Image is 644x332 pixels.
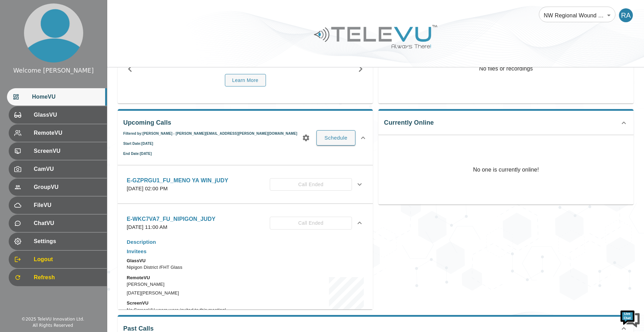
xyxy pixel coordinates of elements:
[127,264,260,271] p: Nipigon District /FHT Glass
[36,36,117,45] div: Chat with us now
[127,307,260,314] p: No ScreenVU users were invited to this meeting!
[32,93,101,101] span: HomeVU
[34,255,101,264] span: Logout
[9,142,107,160] div: ScreenVU
[619,8,633,22] div: RA
[313,22,438,51] img: Logo
[34,147,101,155] span: ScreenVU
[539,6,615,25] div: NW Regional Wound Care
[127,223,215,231] p: [DATE] 11:00 AM
[9,160,107,178] div: CamVU
[620,308,641,329] img: Chat Widget
[7,88,107,106] div: HomeVU
[9,215,107,232] div: ChatVU
[34,183,101,191] span: GroupVU
[127,300,260,307] p: ScreenVU
[127,238,260,246] p: Description
[121,211,369,235] div: E-WKC7VA7_FU_NIPIGON_JUDY[DATE] 11:00 AMCall Ended
[12,32,29,50] img: d_736959983_company_1615157101543_736959983
[34,219,101,227] span: ChatVU
[127,185,228,193] p: [DATE] 02:00 PM
[34,201,101,209] span: FileVU
[21,316,84,322] div: © 2025 TeleVU Innovation Ltd.
[9,251,107,268] div: Logout
[9,269,107,286] div: Refresh
[34,165,101,173] span: CamVU
[9,179,107,196] div: GroupVU
[34,237,101,246] span: Settings
[13,66,94,75] div: Welcome [PERSON_NAME]
[40,88,96,158] span: We're online!
[9,233,107,250] div: Settings
[127,274,260,281] p: RemoteVU
[114,3,131,20] div: Minimize live chat window
[225,74,266,87] button: Learn More
[378,34,634,103] p: No files or recordings
[127,290,260,297] p: [DATE][PERSON_NAME]
[473,135,539,205] p: No one is currently online!
[127,215,215,223] p: E-WKC7VA7_FU_NIPIGON_JUDY
[24,3,83,63] img: profile.png
[9,197,107,214] div: FileVU
[127,176,228,185] p: E-GZPRGU1_FU_MENO YA WIN_jUDY
[3,190,133,214] textarea: Type your message and hit 'Enter'
[127,257,260,264] p: GlassVU
[9,124,107,142] div: RemoteVU
[127,248,260,256] p: Invitees
[34,273,101,282] span: Refresh
[33,322,73,329] div: All Rights Reserved
[34,111,101,119] span: GlassVU
[9,106,107,124] div: GlassVU
[316,130,355,146] button: Schedule
[34,129,101,137] span: RemoteVU
[121,172,369,197] div: E-GZPRGU1_FU_MENO YA WIN_jUDY[DATE] 02:00 PMCall Ended
[127,281,260,288] p: [PERSON_NAME]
